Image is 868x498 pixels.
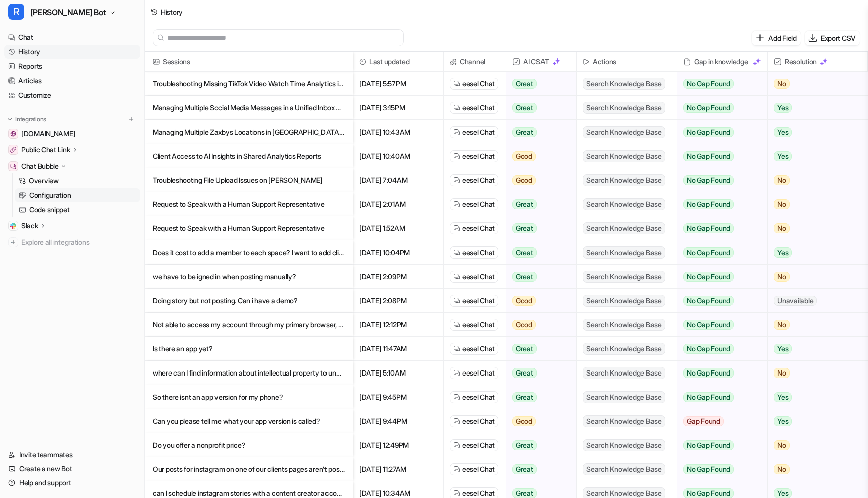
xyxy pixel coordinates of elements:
span: [DATE] 10:40AM [357,144,439,168]
span: [DATE] 2:01AM [357,192,439,216]
span: No Gap Found [683,392,734,402]
span: Yes [774,103,792,113]
span: [DATE] 12:49PM [357,433,439,457]
span: [DATE] 1:52AM [357,216,439,240]
button: Great [506,361,570,385]
span: [DATE] 11:27AM [357,457,439,481]
span: Great [512,368,537,378]
span: Search Knowledge Base [583,126,665,138]
p: Managing Multiple Social Media Messages in a Unified Inbox with [PERSON_NAME] [153,96,345,120]
p: Can you please tell me what your app version is called? [153,409,345,433]
button: Great [506,433,570,457]
span: No Gap Found [683,151,734,161]
a: eesel Chat [453,272,495,282]
button: Great [506,457,570,481]
img: eeselChat [453,153,460,160]
span: Channel [448,52,502,72]
span: eesel Chat [462,175,495,185]
button: Add Field [752,31,800,45]
span: eesel Chat [462,79,495,89]
p: we have to be igned in when posting manually? [153,265,345,289]
span: Good [512,151,536,161]
span: Search Knowledge Base [583,150,665,162]
span: [DATE] 12:12PM [357,313,439,337]
a: eesel Chat [453,440,495,450]
span: Great [512,103,537,113]
button: No [768,192,859,216]
button: Good [506,144,570,168]
img: eeselChat [453,297,460,304]
span: Yes [774,151,792,161]
a: History [4,45,140,59]
img: eeselChat [453,418,460,425]
p: Configuration [29,190,71,200]
a: eesel Chat [453,199,495,209]
span: eesel Chat [462,392,495,402]
p: Is there an app yet? [153,337,345,361]
span: eesel Chat [462,320,495,330]
button: No Gap Found [677,96,759,120]
span: Search Knowledge Base [583,463,665,475]
button: Great [506,216,570,240]
span: [DATE] 7:04AM [357,168,439,192]
img: eeselChat [453,249,460,256]
span: Last updated [357,52,439,72]
span: AI CSAT [510,52,572,72]
a: eesel Chat [453,127,495,137]
img: eeselChat [453,466,460,473]
img: eeselChat [453,177,460,184]
span: Search Knowledge Base [583,222,665,234]
button: Great [506,120,570,144]
span: Great [512,199,537,209]
span: Search Knowledge Base [583,391,665,403]
button: No Gap Found [677,457,759,481]
a: Configuration [15,188,140,202]
span: No Gap Found [683,247,734,258]
span: No Gap Found [683,127,734,137]
button: No [768,72,859,96]
button: Good [506,289,570,313]
img: eeselChat [453,104,460,111]
span: [DATE] 2:08PM [357,289,439,313]
span: eesel Chat [462,272,495,282]
div: Gap in knowledge [681,52,763,72]
span: eesel Chat [462,464,495,474]
span: No [774,223,790,233]
button: Yes [768,337,859,361]
button: No [768,457,859,481]
button: No Gap Found [677,385,759,409]
span: No Gap Found [683,272,734,282]
span: No Gap Found [683,79,734,89]
span: Great [512,127,537,137]
span: eesel Chat [462,440,495,450]
button: Good [506,313,570,337]
img: eeselChat [453,394,460,401]
span: eesel Chat [462,416,495,426]
button: No Gap Found [677,216,759,240]
span: Great [512,440,537,450]
a: eesel Chat [453,175,495,185]
p: Our posts for instagram on one of our clients pages aren’t posting automatically [153,457,345,481]
a: Explore all integrations [4,235,140,250]
a: eesel Chat [453,296,495,306]
a: Create a new Bot [4,462,140,476]
a: eesel Chat [453,320,495,330]
span: [DATE] 10:04PM [357,240,439,265]
span: Yes [774,127,792,137]
span: Yes [774,344,792,354]
span: Search Knowledge Base [583,198,665,210]
a: eesel Chat [453,368,495,378]
p: Client Access to AI Insights in Shared Analytics Reports [153,144,345,168]
span: Great [512,223,537,233]
span: eesel Chat [462,199,495,209]
button: No [768,265,859,289]
span: Good [512,320,536,330]
button: No [768,168,859,192]
button: No Gap Found [677,72,759,96]
span: No Gap Found [683,175,734,185]
img: Chat Bubble [10,163,16,169]
button: Yes [768,144,859,168]
button: Integrations [4,114,49,125]
span: Explore all integrations [21,234,136,251]
span: Good [512,175,536,185]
